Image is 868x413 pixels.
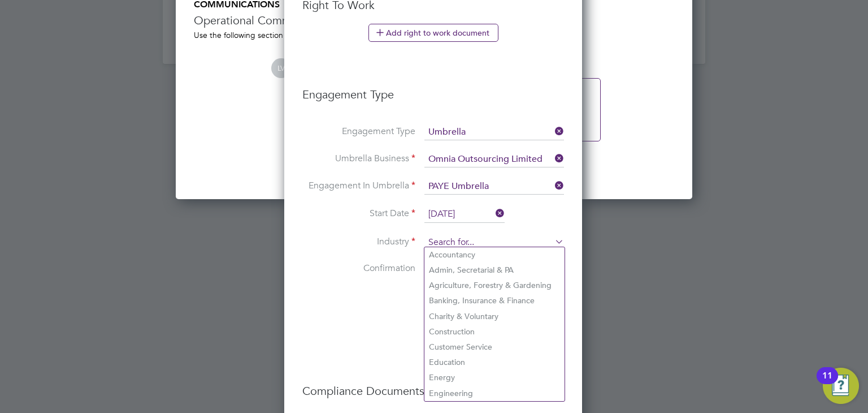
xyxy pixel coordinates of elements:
label: Umbrella Business [302,153,415,165]
li: Construction [424,324,565,339]
li: Engineering [424,386,565,401]
span: Auto [422,263,456,274]
label: Engagement Type [302,126,415,137]
input: Select one [424,124,564,140]
div: Use the following section to share any operational communications between Supply Chain participants. [194,30,674,40]
button: Open Resource Center, 11 new notifications [823,368,859,404]
label: Start Date [302,208,415,220]
label: Engagement In Umbrella [302,180,415,192]
li: Charity & Voluntary [424,309,565,324]
button: Add right to work document [368,24,498,42]
input: Search for... [424,234,564,251]
li: Customer Service [424,339,565,355]
span: LV [271,58,291,78]
label: Industry [302,236,415,248]
label: Confirmation [302,263,415,274]
li: Banking, Insurance & Finance [424,293,565,308]
h3: Operational Communications [194,13,674,28]
input: Select one [424,206,505,223]
h3: Compliance Documents [302,372,564,398]
span: Manual [422,300,466,312]
li: Education [424,355,565,370]
div: 11 [822,376,832,390]
input: Search for... [424,152,564,167]
li: Admin, Secretarial & PA [424,263,565,278]
li: Agriculture, Forestry & Gardening [424,278,565,293]
h3: Engagement Type [302,76,564,102]
li: Energy [424,370,565,385]
li: Accountancy [424,247,565,263]
input: Search for... [424,179,564,195]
